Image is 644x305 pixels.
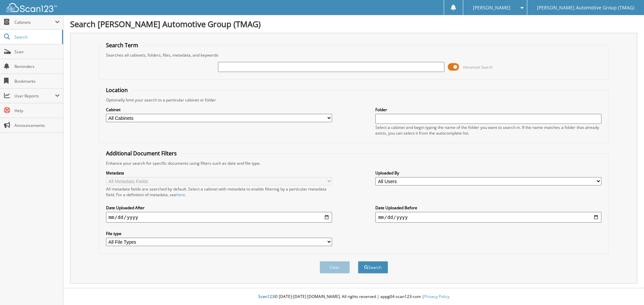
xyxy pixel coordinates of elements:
div: © [DATE]-[DATE] [DOMAIN_NAME]. All rights reserved | appg04-scan123-com | [63,289,644,305]
span: User Reports [14,93,55,99]
div: All metadata fields are searched by default. Select a cabinet with metadata to enable filtering b... [106,186,332,198]
span: Scan123 [258,294,274,299]
span: Cabinets [14,19,55,25]
img: scan123-logo-white.svg [7,3,57,12]
span: [PERSON_NAME] Automotive Group (TMAG) [537,6,634,10]
h1: Search [PERSON_NAME] Automotive Group (TMAG) [70,18,637,29]
label: Date Uploaded After [106,205,332,211]
label: Folder [375,107,601,112]
a: Privacy Policy [424,294,449,299]
label: Cabinet [106,107,332,112]
input: end [375,212,601,223]
legend: Additional Document Filters [103,150,180,157]
label: File type [106,231,332,236]
span: Scan [14,49,60,55]
button: Search [358,261,388,274]
span: Announcements [14,123,60,128]
a: here [176,192,185,198]
label: Date Uploaded Before [375,205,601,211]
span: Search [14,34,59,40]
span: [PERSON_NAME] [473,6,511,10]
div: Select a cabinet and begin typing the name of the folder you want to search in. If the name match... [375,125,601,136]
div: Searches all cabinets, folders, files, metadata, and keywords [103,52,605,58]
span: Advanced Search [463,65,493,70]
div: Enhance your search for specific documents using filters such as date and file type. [103,160,605,166]
div: Optionally limit your search to a particular cabinet or folder [103,97,605,103]
legend: Location [103,86,131,94]
label: Metadata [106,170,332,176]
button: Clear [320,261,350,274]
span: Reminders [14,64,60,69]
input: start [106,212,332,223]
span: Help [14,108,60,113]
span: Bookmarks [14,78,60,84]
legend: Search Term [103,42,142,49]
label: Uploaded By [375,170,601,176]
